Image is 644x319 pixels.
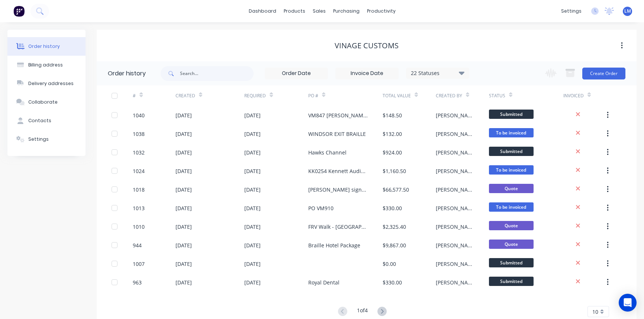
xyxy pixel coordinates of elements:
[624,8,631,14] span: LM
[28,43,60,50] div: Order history
[176,241,192,249] div: [DATE]
[489,202,534,212] span: To be invoiced
[176,85,245,106] div: Created
[383,279,402,286] div: $330.00
[383,223,406,231] div: $2,325.40
[176,167,192,175] div: [DATE]
[133,241,142,249] div: 944
[383,260,396,268] div: $0.00
[436,260,474,268] div: [PERSON_NAME]
[489,147,534,156] span: Submitted
[308,130,366,138] div: WINDSOR EXIT BRAILLE
[329,6,363,17] div: purchasing
[28,117,51,124] div: Contacts
[563,85,606,106] div: Invoiced
[436,149,474,156] div: [PERSON_NAME]
[108,69,146,78] div: Order history
[308,167,368,175] div: KK0254 Kennett Audi&Cupra
[28,136,49,143] div: Settings
[308,279,339,286] div: Royal Dental
[28,99,58,105] div: Collaborate
[436,279,474,286] div: [PERSON_NAME]
[308,241,360,249] div: Braille Hotel Package
[308,149,347,156] div: Hawks Channel
[489,240,534,249] span: Quote
[436,85,489,106] div: Created By
[489,221,534,230] span: Quote
[133,130,145,138] div: 1038
[383,241,406,249] div: $9,867.00
[383,186,409,193] div: $66,577.50
[176,149,192,156] div: [DATE]
[592,308,598,316] span: 10
[13,6,25,17] img: Factory
[308,204,334,212] div: PO VM910
[133,92,136,99] div: #
[244,111,261,119] div: [DATE]
[244,186,261,193] div: [DATE]
[133,204,145,212] div: 1013
[489,277,534,286] span: Submitted
[383,167,406,175] div: $1,160.50
[176,186,192,193] div: [DATE]
[489,184,534,193] span: Quote
[436,92,462,99] div: Created By
[619,294,637,312] div: Open Intercom Messenger
[245,6,280,17] a: dashboard
[308,186,368,193] div: [PERSON_NAME] signage
[406,69,469,77] div: 22 Statuses
[489,92,505,99] div: Status
[133,167,145,175] div: 1024
[7,56,86,74] button: Billing address
[133,186,145,193] div: 1018
[563,92,584,99] div: Invoiced
[308,92,318,99] div: PO #
[308,223,368,231] div: FRV Walk - [GEOGRAPHIC_DATA]
[383,85,436,106] div: Total Value
[28,62,63,68] div: Billing address
[133,149,145,156] div: 1032
[244,241,261,249] div: [DATE]
[180,66,254,81] input: Search...
[383,111,402,119] div: $148.50
[265,68,328,79] input: Order Date
[28,80,74,87] div: Delivery addresses
[436,204,474,212] div: [PERSON_NAME]
[176,204,192,212] div: [DATE]
[280,6,309,17] div: products
[244,279,261,286] div: [DATE]
[133,260,145,268] div: 1007
[489,85,563,106] div: Status
[489,258,534,267] span: Submitted
[383,204,402,212] div: $330.00
[335,41,399,50] div: Vinage Customs
[244,130,261,138] div: [DATE]
[133,223,145,231] div: 1010
[357,306,368,317] div: 1 of 4
[176,260,192,268] div: [DATE]
[309,6,329,17] div: sales
[436,241,474,249] div: [PERSON_NAME]
[244,260,261,268] div: [DATE]
[582,68,625,79] button: Create Order
[176,223,192,231] div: [DATE]
[308,85,383,106] div: PO #
[436,167,474,175] div: [PERSON_NAME]
[489,165,534,175] span: To be invoiced
[176,92,195,99] div: Created
[133,279,142,286] div: 963
[383,92,411,99] div: Total Value
[133,85,175,106] div: #
[7,74,86,93] button: Delivery addresses
[133,111,145,119] div: 1040
[436,186,474,193] div: [PERSON_NAME]
[383,149,402,156] div: $924.00
[489,128,534,137] span: To be invoiced
[244,204,261,212] div: [DATE]
[383,130,402,138] div: $132.00
[308,111,368,119] div: VM847 [PERSON_NAME] Rd - Panel
[7,130,86,149] button: Settings
[244,85,308,106] div: Required
[176,111,192,119] div: [DATE]
[436,223,474,231] div: [PERSON_NAME]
